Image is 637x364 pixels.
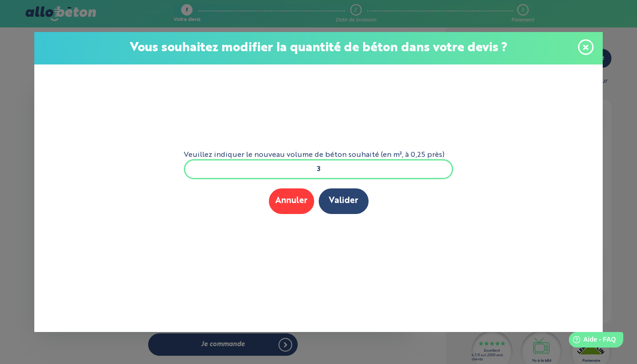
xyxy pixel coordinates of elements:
[269,188,314,214] button: Annuler
[556,328,627,354] iframe: Help widget launcher
[319,188,369,214] button: Valider
[184,151,454,159] label: Veuillez indiquer le nouveau volume de béton souhaité (en m³, à 0,25 près)
[184,159,454,179] input: xxx
[43,41,594,55] p: Vous souhaitez modifier la quantité de béton dans votre devis ?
